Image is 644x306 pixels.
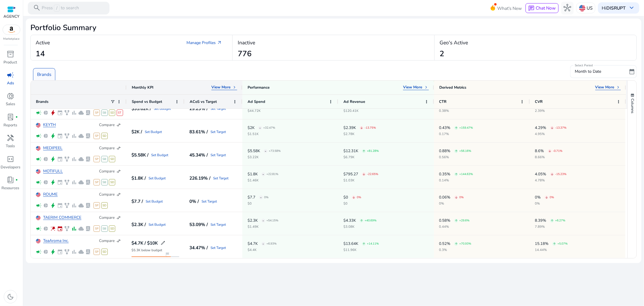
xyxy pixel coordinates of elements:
[78,110,84,116] span: cloud
[94,156,100,162] span: SP
[267,173,279,176] p: +22.81%
[3,14,19,20] p: AGENCY
[99,169,115,174] p: Compare
[78,156,84,162] span: cloud
[248,219,258,223] p: $2.3K
[85,249,91,255] span: lab_profile
[64,249,70,255] span: family_history
[94,179,100,185] span: SP
[64,133,70,139] span: family_history
[99,238,115,244] p: Compare
[64,110,70,116] span: family_history
[352,196,355,199] span: arrow_downward
[116,238,121,244] span: compare_arrows
[455,196,458,199] span: arrow_downward
[343,99,365,104] span: Ad Revenue
[71,156,77,162] span: bar_chart
[367,242,379,245] p: +14.11%
[146,200,163,203] a: Set Budget
[455,150,458,153] span: arrow_upward
[189,222,208,227] h5: 53.09% /
[259,122,261,134] span: -
[343,179,378,182] p: $1.03K
[343,242,358,246] p: $13.64K
[440,49,444,59] h2: 2
[145,130,162,134] a: Set Budget
[248,179,279,182] p: $1.46K
[36,249,42,255] span: campaign
[360,126,363,130] span: arrow_downward
[78,226,84,232] span: cloud
[57,203,63,208] span: event
[343,149,358,153] p: $12.31K
[36,203,42,208] span: campaign
[94,110,100,116] span: SP
[7,71,14,79] span: campaign
[85,133,91,139] span: lab_profile
[403,85,422,90] p: View More
[43,179,49,185] span: pie_chart
[248,172,258,176] p: $1.8K
[85,203,91,208] span: lab_profile
[439,172,451,176] p: 0.35%
[131,222,146,227] h5: $2.3K /
[211,223,226,226] a: Set Target
[497,3,522,13] span: What's New
[43,239,69,243] a: TeaAroma Inc.
[343,196,348,199] p: $0
[57,110,63,116] span: event
[151,153,168,157] a: Set Budget
[460,126,473,129] p: +159.47%
[535,172,546,176] p: 4.05%
[424,85,429,90] span: keyboard_arrow_right
[43,146,63,150] a: MEDIPEEL
[248,149,260,153] p: $5.58K
[50,110,56,116] span: bolt
[561,2,574,14] button: hub
[7,81,14,86] p: Ads
[248,156,281,159] p: $3.22K
[64,226,70,232] span: family_history
[555,173,567,176] p: -15.23%
[362,173,365,176] span: arrow_downward
[101,249,108,255] span: SD
[343,225,377,228] p: $3.08K
[455,242,458,245] span: arrow_upward
[455,126,458,130] span: arrow_upward
[50,249,56,255] span: bolt
[248,248,277,252] p: $4.4K
[36,40,50,46] h4: Active
[575,69,601,74] span: Month to Date
[628,4,636,12] span: keyboard_arrow_down
[460,219,470,222] p: +29.6%
[36,123,41,128] img: us.svg
[535,219,546,223] p: 8.39%
[248,132,275,136] p: $1.51K
[189,106,208,111] h5: 29.23% /
[535,156,563,159] p: 8.66%
[131,106,151,111] h5: $35.62K /
[43,226,49,232] span: pie_chart
[548,150,551,153] span: arrow_downward
[267,242,277,245] p: +6.93%
[248,99,265,104] span: Ad Spend
[85,179,91,185] span: lab_profile
[343,172,358,176] p: $795.27
[440,40,468,46] h4: Geo's Active
[6,143,15,149] p: Tools
[43,156,49,162] span: pie_chart
[57,133,63,139] span: event
[7,134,14,142] span: handyman
[629,68,635,75] span: date_range
[99,146,115,151] p: Compare
[50,226,56,232] span: wand_stars
[57,156,63,162] span: event
[36,99,48,104] span: Brands
[50,133,56,139] span: bolt
[15,179,18,181] span: fiber_manual_record
[71,179,77,185] span: bar_chart
[6,101,15,107] p: Sales
[7,50,14,58] span: inventory_2
[343,248,379,252] p: $11.96K
[57,226,63,232] span: event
